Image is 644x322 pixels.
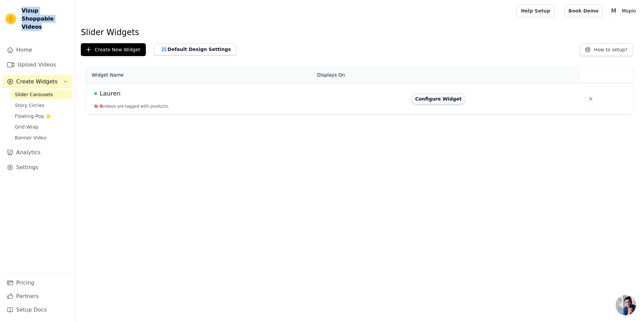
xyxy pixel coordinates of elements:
button: Create Widgets [3,75,72,88]
a: Floating-Pop ⭐ [11,111,72,121]
a: Help Setup [516,4,554,17]
a: Book Demo [564,4,603,17]
text: M [611,7,616,14]
button: How to setup? [580,43,633,56]
span: Story Circles [15,102,44,109]
a: Settings [3,161,72,174]
button: 0/ 0videos are tagged with products. [94,104,169,109]
button: Default Design Settings [154,43,236,55]
span: Grid Wrap [15,124,38,130]
a: Analytics [3,146,72,159]
span: Live Published [94,92,97,95]
button: M Mopio [608,5,639,17]
span: 0 [100,104,103,109]
span: Vizup Shoppable Videos [22,7,70,31]
button: Create New Widget [81,43,146,56]
span: Floating-Pop ⭐ [15,113,51,119]
a: How to setup? [580,48,633,54]
p: Mopio [619,5,639,17]
a: Pricing [3,276,72,290]
span: 0 / [94,104,99,109]
a: Grid Wrap [11,122,72,132]
th: Widget Name [86,67,313,83]
a: Slider Carousels [11,90,72,99]
div: Open chat [616,295,636,315]
span: Lauren [100,89,121,98]
span: Slider Carousels [15,91,53,98]
h1: Slider Widgets [81,27,639,38]
img: Vizup [5,14,16,24]
span: Create Widgets [16,78,58,86]
a: Story Circles [11,101,72,110]
button: Delete widget [585,93,597,105]
a: Banner Video [11,133,72,142]
a: Upload Videos [3,58,72,72]
button: Configure Widget [411,93,465,104]
a: Setup Docs [3,303,72,317]
span: Banner Video [15,134,46,141]
a: Home [3,43,72,57]
th: Displays On [313,67,407,83]
a: Partners [3,290,72,303]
